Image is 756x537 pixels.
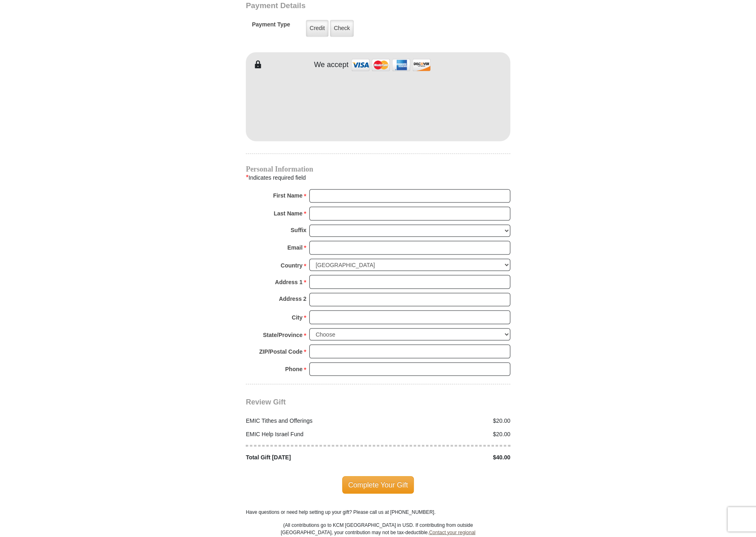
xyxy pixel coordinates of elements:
[242,430,378,438] div: EMIC Help Israel Fund
[291,224,306,236] strong: Suffix
[330,20,354,37] label: Check
[378,416,515,425] div: $20.00
[259,346,303,357] strong: ZIP/Postal Code
[246,508,510,515] p: Have questions or need help setting up your gift? Please call us at [PHONE_NUMBER].
[378,430,515,438] div: $20.00
[279,293,306,304] strong: Address 2
[252,21,290,32] h5: Payment Type
[285,363,303,374] strong: Phone
[314,61,349,70] h4: We accept
[275,276,303,287] strong: Address 1
[287,242,302,253] strong: Email
[378,453,515,461] div: $40.00
[292,311,302,323] strong: City
[246,172,510,183] div: Indicates required field
[242,453,378,461] div: Total Gift [DATE]
[350,56,432,74] img: credit cards accepted
[246,166,510,172] h4: Personal Information
[273,190,302,201] strong: First Name
[306,20,328,37] label: Credit
[342,476,414,493] span: Complete Your Gift
[246,1,453,11] h3: Payment Details
[242,416,378,425] div: EMIC Tithes and Offerings
[263,329,302,340] strong: State/Province
[246,398,286,406] span: Review Gift
[274,208,303,219] strong: Last Name
[281,259,303,271] strong: Country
